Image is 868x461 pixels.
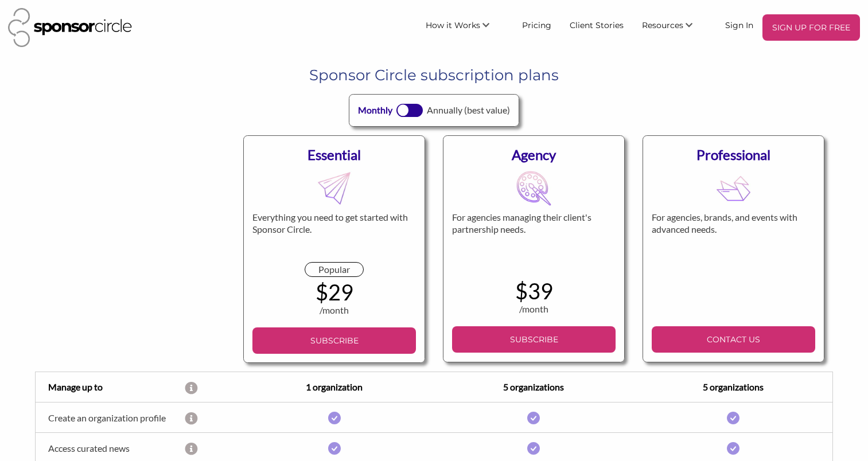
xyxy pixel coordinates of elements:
[8,8,132,47] img: Sponsor Circle Logo
[767,19,855,36] p: SIGN UP FOR FREE
[457,331,612,348] p: SUBSCRIBE
[358,103,392,117] div: Monthly
[656,331,811,348] p: CONTACT US
[328,442,341,455] img: i
[519,303,548,314] span: /month
[452,326,616,353] a: SUBSCRIBE
[235,380,434,394] div: 1 organization
[305,262,363,277] div: Popular
[426,20,480,30] span: How it Works
[652,212,816,262] div: For agencies, brands, and events with advanced needs.
[716,14,762,35] a: Sign In
[560,14,633,35] a: Client Stories
[727,412,739,424] img: i
[652,144,816,165] div: Professional
[36,380,185,394] div: Manage up to
[328,412,341,424] img: i
[36,412,185,423] div: Create an organization profile
[527,412,540,424] img: i
[317,171,352,206] img: MDB8YWNjdF8xRVMyQnVKcDI4S0FlS2M5fGZsX2xpdmVfZ2hUeW9zQmppQkJrVklNa3k3WGg1bXBx00WCYLTg8d
[727,442,739,455] img: i
[36,443,185,454] div: Access curated news
[252,212,417,262] div: Everything you need to get started with Sponsor Circle.
[257,332,412,349] p: SUBSCRIBE
[434,380,634,394] div: 5 organizations
[427,103,510,117] div: Annually (best value)
[320,304,349,315] span: /month
[527,442,540,455] img: i
[252,144,417,165] div: Essential
[516,171,551,206] img: MDB8YWNjdF8xRVMyQnVKcDI4S0FlS2M5fGZsX2xpdmVfa1QzbGg0YzRNa2NWT1BDV21CQUZza1Zs0031E1MQed
[452,212,616,262] div: For agencies managing their client's partnership needs.
[417,14,513,41] li: How it Works
[44,65,825,85] h1: Sponsor Circle subscription plans
[513,14,560,35] a: Pricing
[252,327,417,354] a: SUBSCRIBE
[452,144,616,165] div: Agency
[452,280,616,302] div: $39
[633,380,833,394] div: 5 organizations
[642,20,683,30] span: Resources
[252,282,417,303] div: $29
[652,326,816,353] a: CONTACT US
[633,14,716,41] li: Resources
[716,171,751,206] img: MDB8YWNjdF8xRVMyQnVKcDI4S0FlS2M5fGZsX2xpdmVfemZLY1VLQ1l3QUkzM2FycUE0M0ZwaXNX00M5cMylX0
